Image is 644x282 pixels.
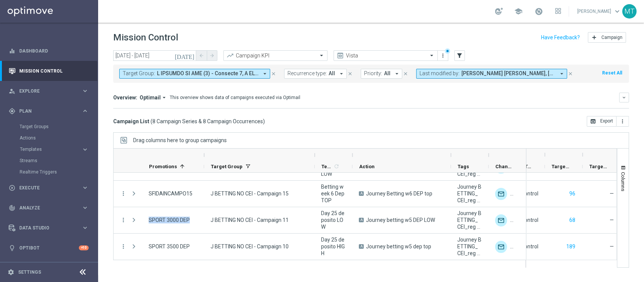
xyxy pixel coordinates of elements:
[332,162,340,170] span: Calculate column
[81,224,89,231] i: keyboard_arrow_right
[510,214,522,226] div: Other
[20,121,97,132] div: Target Groups
[149,217,190,223] span: SPORT 3000 DEP
[366,243,431,250] span: Journey betting w5 dep top
[495,188,507,200] div: Optimail
[420,70,460,77] span: Last modified by:
[20,132,97,144] div: Actions
[457,183,482,204] span: Journey BETTING_ CEI_reg 8-16, J BETTING NO CEI
[576,6,622,17] a: [PERSON_NAME]keyboard_arrow_down
[8,225,89,231] button: Data Studio keyboard_arrow_right
[9,88,15,95] i: person_search
[161,94,168,101] i: arrow_drop_down
[223,50,327,61] ng-select: Campaign KPI
[440,53,446,59] i: more_vert
[20,147,74,152] span: Templates
[510,241,522,253] div: Other
[20,146,89,152] button: Templates keyboard_arrow_right
[20,158,78,164] a: Streams
[120,243,127,250] button: more_vert
[226,52,234,59] i: trending_up
[8,68,89,74] div: Mission Control
[175,52,195,59] i: [DATE]
[457,210,482,230] span: Journey BETTING_ CEI_reg 8-16, J BETTING NO CEI
[207,50,217,61] button: arrow_forward
[81,184,89,191] i: keyboard_arrow_right
[9,48,15,54] i: equalizer
[568,71,573,76] i: close
[454,50,465,61] button: filter_alt
[569,215,576,225] button: 68
[610,217,614,223] span: —
[347,70,354,78] button: close
[19,41,89,61] a: Dashboard
[133,137,227,143] span: Drag columns here to group campaigns
[20,144,97,155] div: Templates
[149,243,190,250] span: SPORT 3500 DEP
[19,226,81,230] span: Data Studio
[19,109,81,113] span: Plan
[209,53,215,58] i: arrow_forward
[20,147,81,152] div: Templates
[620,172,626,191] span: Columns
[137,94,170,101] button: Optimail arrow_drop_down
[19,206,81,210] span: Analyze
[393,70,400,77] i: arrow_drop_down
[114,181,526,207] div: Press SPACE to select this row.
[610,191,614,197] span: —
[9,184,15,191] i: play_circle_outline
[211,190,289,197] span: J BETTING NO CEI - Campaign 15
[270,70,277,78] button: close
[20,124,78,130] a: Target Groups
[211,243,289,250] span: J BETTING NO CEI - Campaign 10
[590,118,596,124] i: open_in_browser
[439,51,447,60] button: more_vert
[321,164,332,169] span: Templates
[619,93,629,102] button: keyboard_arrow_down
[113,118,265,125] h3: Campaign List
[366,217,435,223] span: Journey betting w5 DEP LOW
[151,118,152,125] span: (
[9,184,81,191] div: Execute
[119,69,270,79] button: Target Group: L IPSUMDO SI AME (3) - Consecte 7, A ELITSED DO EIU (0) - Temporin 79, U LABOREE DO...
[19,61,89,81] a: Mission Control
[364,70,382,77] span: Priority:
[170,94,300,101] div: This overview shows data of campaigns executed via Optimail
[329,70,335,77] span: All
[20,169,78,175] a: Realtime Triggers
[9,61,89,81] div: Mission Control
[211,164,243,169] span: Target Group
[495,241,507,253] img: Optimail
[8,88,89,94] button: person_search Explore keyboard_arrow_right
[9,88,81,95] div: Explore
[287,70,327,77] span: Recurrence type:
[321,183,346,204] span: Betting week 6 Dep TOP
[587,118,629,124] multiple-options-button: Export to CSV
[622,4,636,19] div: MT
[271,71,276,76] i: close
[558,70,565,77] i: arrow_drop_down
[321,210,346,230] span: Day 25 deposito LOW
[8,245,89,251] div: lightbulb Optibot +10
[334,50,438,61] ng-select: Vista
[8,205,89,211] button: track_changes Analyze keyboard_arrow_right
[8,48,89,54] button: equalizer Dashboard
[261,70,268,77] i: arrow_drop_down
[19,186,81,190] span: Execute
[9,205,15,211] i: track_changes
[510,188,522,200] img: Other
[9,225,81,231] div: Data Studio
[113,32,178,43] h1: Mission Control
[120,217,127,223] button: more_vert
[610,243,614,249] span: —
[149,164,177,169] span: Promotions
[81,204,89,211] i: keyboard_arrow_right
[457,236,482,257] span: Journey BETTING_ CEI_reg 8-16, J BETTING NO CEI
[359,164,375,169] span: Action
[616,116,629,127] button: more_vert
